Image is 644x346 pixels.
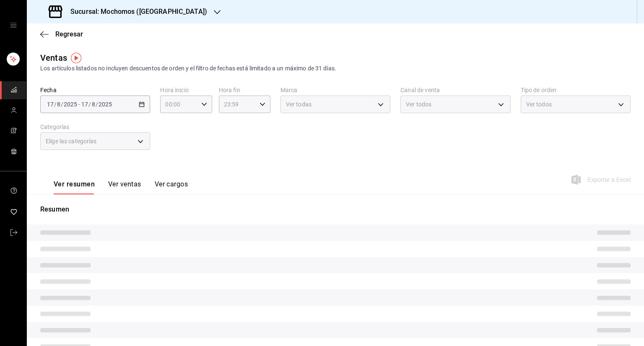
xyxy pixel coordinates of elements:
button: Ver resumen [54,180,95,194]
span: Elige las categorías [46,137,97,145]
span: - [78,101,80,108]
input: ---- [63,101,78,108]
span: Ver todos [406,100,431,108]
span: / [61,101,63,108]
button: Ver cargos [155,180,188,194]
label: Categorías [40,124,150,130]
button: open drawer [10,22,17,28]
label: Canal de venta [400,87,510,93]
button: Regresar [40,30,83,38]
input: ---- [98,101,112,108]
div: Ventas [40,52,67,64]
label: Marca [280,87,390,93]
label: Tipo de orden [521,87,631,93]
span: Regresar [55,30,83,38]
h3: Sucursal: Mochomos ([GEOGRAPHIC_DATA]) [64,7,207,17]
label: Hora fin [219,87,270,93]
span: / [96,101,98,108]
span: Ver todas [286,100,312,108]
div: Los artículos listados no incluyen descuentos de orden y el filtro de fechas está limitado a un m... [40,64,631,73]
div: navigation tabs [54,180,188,194]
input: -- [47,101,54,108]
label: Hora inicio [160,87,212,93]
p: Resumen [40,204,631,214]
input: -- [57,101,61,108]
span: / [54,101,57,108]
label: Fecha [40,87,150,93]
span: Ver todos [526,100,552,108]
input: -- [91,101,96,108]
input: -- [81,101,88,108]
button: Ver ventas [108,180,141,194]
span: / [88,101,91,108]
img: Tooltip marker [71,53,81,63]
